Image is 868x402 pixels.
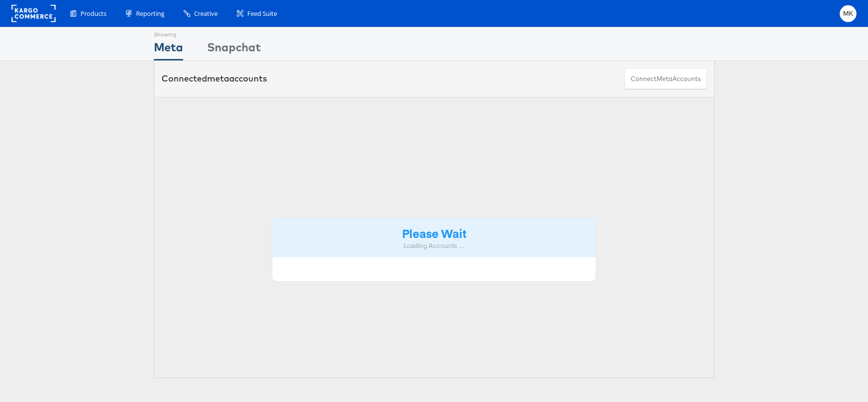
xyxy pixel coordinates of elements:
strong: Please Wait [402,225,466,241]
div: Connected accounts [162,72,267,85]
div: Loading Accounts .... [279,241,589,250]
span: MK [843,11,854,17]
button: ConnectmetaAccounts [625,68,707,90]
span: Feed Suite [247,9,277,18]
span: Reporting [136,9,164,18]
span: meta [207,73,229,84]
div: Snapchat [207,39,261,60]
span: Products [81,9,106,18]
span: meta [657,74,672,83]
div: Showing [154,27,183,39]
span: Creative [194,9,218,18]
div: Meta [154,39,183,60]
